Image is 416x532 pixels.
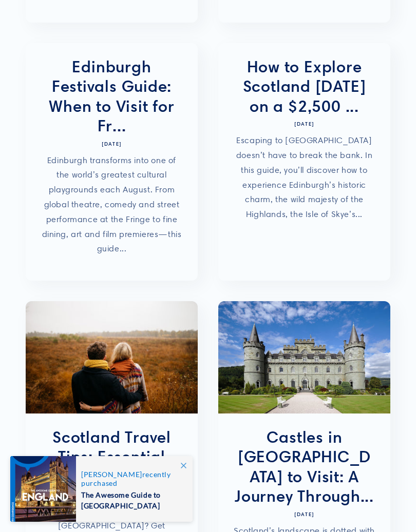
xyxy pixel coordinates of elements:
a: How to Explore Scotland [DATE] on a $2,500 ... [234,57,375,116]
a: Edinburgh Festivals Guide: When to Visit for Fr... [41,57,182,136]
span: The Awesome Guide to [GEOGRAPHIC_DATA] [81,487,182,511]
a: Castles in [GEOGRAPHIC_DATA] to Visit: A Journey Through... [234,427,375,506]
a: Scotland Travel Tips: Essential Advice for Firs... [41,427,182,486]
span: [PERSON_NAME] [81,470,142,479]
span: recently purchased [81,470,182,487]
